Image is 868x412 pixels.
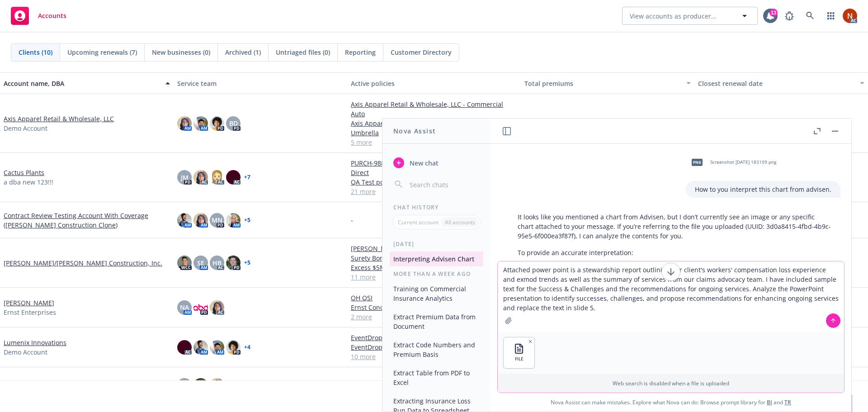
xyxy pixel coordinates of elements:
[197,258,204,268] span: SE
[445,218,475,226] p: All accounts
[177,340,192,355] img: photo
[351,303,517,312] a: Ernst Concrete - Workers' Compensation
[177,256,192,270] img: photo
[4,177,53,187] span: a dba new 123!!!
[524,79,681,88] div: Total premiums
[692,159,703,166] span: png
[351,272,517,282] a: 11 more
[351,177,517,187] a: QA Test policy Cactus Plants - [DATE] - Agency full
[780,7,798,25] a: Report a Bug
[695,185,831,194] p: How to you interpret this chart from advisen.
[351,352,517,361] a: 10 more
[244,345,250,350] a: + 4
[4,258,162,268] a: [PERSON_NAME]/[PERSON_NAME] Construction, Inc.
[244,260,250,265] a: + 5
[390,155,483,171] button: New chat
[630,11,717,21] span: View accounts as producer...
[784,398,791,406] a: TR
[19,47,52,57] span: Clients (10)
[347,72,521,94] button: Active policies
[390,365,483,390] button: Extract Table from PDF to Excel
[4,211,170,230] a: Contract Review Testing Account With Coverage ([PERSON_NAME] Construction Clone)
[351,137,517,147] a: 5 more
[212,215,222,225] span: MN
[226,170,241,185] img: photo
[351,244,517,263] a: [PERSON_NAME]/[PERSON_NAME] Construction, Inc. - Surety Bond
[767,398,772,406] a: BI
[226,256,241,270] img: photo
[276,47,330,57] span: Untriaged files (0)
[4,347,47,357] span: Demo Account
[769,9,778,17] div: 13
[393,126,436,136] h1: Nova Assist
[390,281,483,306] button: Training on Commercial Insurance Analytics
[351,333,517,342] a: EventDrop, Inc. - Commercial Auto
[504,337,534,368] button: FILE
[351,215,353,225] span: -
[351,187,517,196] a: 21 more
[351,158,517,177] a: PURCH-9882 Missing Policy Start as Billable Entity - Direct
[210,300,224,315] img: photo
[7,3,70,28] a: Accounts
[801,7,819,25] a: Search
[193,213,208,227] img: photo
[382,270,491,278] div: More than a week ago
[390,337,483,362] button: Extract Code Numbers and Premium Basis
[698,79,854,88] div: Closest renewal date
[498,261,844,331] textarea: Attached power point is a stewardship report outlining our client's workers' compensation loss ex...
[398,218,439,226] p: Current account
[177,213,192,227] img: photo
[4,298,54,308] a: [PERSON_NAME]
[408,178,480,191] input: Search chats
[4,123,47,133] span: Demo Account
[382,204,491,211] div: Chat History
[210,170,224,185] img: photo
[686,151,778,174] div: pngScreenshot [DATE] 183109.png
[351,118,517,137] a: Axis Apparel Retail & Wholesale, LLC - Commercial Umbrella
[4,308,56,317] span: Ernst Enterprises
[551,393,791,412] span: Nova Assist can make mistakes. Explore what Nova can do: Browse prompt library for and
[822,7,840,25] a: Switch app
[518,212,831,241] p: It looks like you mentioned a chart from Advisen, but I don’t currently see an image or any speci...
[210,116,224,131] img: photo
[4,338,66,347] a: Lumenix Innovations
[521,72,694,94] button: Total premiums
[518,248,831,257] p: To provide an accurate interpretation:
[193,300,208,315] img: photo
[181,173,189,182] span: JM
[515,356,524,362] span: FILE
[351,312,517,322] a: 2 more
[408,158,439,168] span: New chat
[229,118,238,128] span: BD
[67,47,137,57] span: Upcoming renewals (7)
[4,114,114,123] a: Axis Apparel Retail & Wholesale, LLC
[177,116,192,131] img: photo
[210,378,224,393] img: photo
[345,47,376,57] span: Reporting
[174,72,347,94] button: Service team
[503,379,839,387] p: Web search is disabled when a file is uploaded
[4,79,160,88] div: Account name, DBA
[622,7,758,25] button: View accounts as producer...
[226,213,241,227] img: photo
[694,72,868,94] button: Closest renewal date
[152,47,210,57] span: New businesses (0)
[843,9,857,23] img: photo
[391,47,452,57] span: Customer Directory
[177,79,344,88] div: Service team
[193,340,208,355] img: photo
[212,258,222,268] span: HB
[244,175,250,180] a: + 7
[38,12,66,19] span: Accounts
[351,99,517,118] a: Axis Apparel Retail & Wholesale, LLC - Commercial Auto
[390,309,483,334] button: Extract Premium Data from Document
[4,168,44,177] a: Cactus Plants
[710,159,776,165] span: Screenshot [DATE] 183109.png
[226,340,241,355] img: photo
[244,218,250,223] a: + 5
[225,47,261,57] span: Archived (1)
[390,251,483,266] button: Interpreting Advisen Chart
[193,116,208,131] img: photo
[351,293,517,303] a: OH QSI
[351,79,517,88] div: Active policies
